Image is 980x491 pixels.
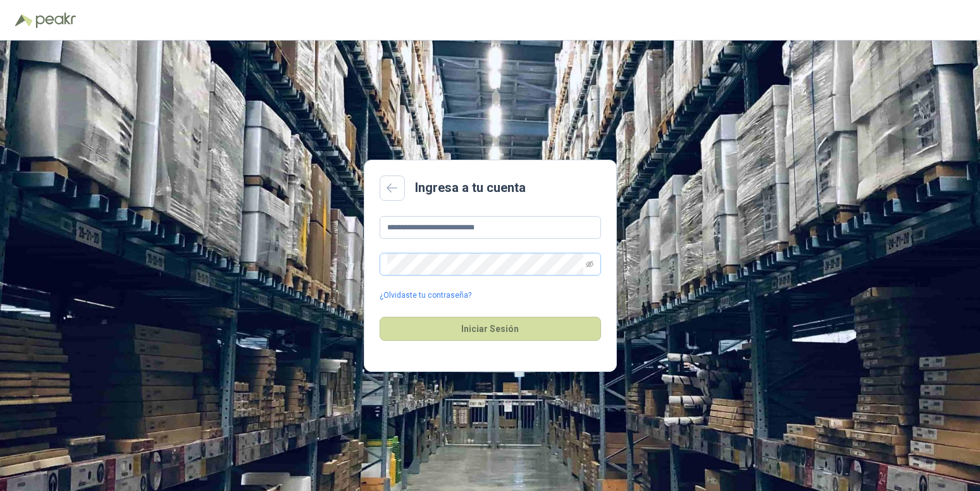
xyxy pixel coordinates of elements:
[380,317,601,341] button: Iniciar Sesión
[415,178,526,198] h2: Ingresa a tu cuenta
[380,290,471,302] a: ¿Olvidaste tu contraseña?
[35,13,76,28] img: Peakr
[586,260,593,268] span: eye-invisible
[15,14,33,27] img: Logo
